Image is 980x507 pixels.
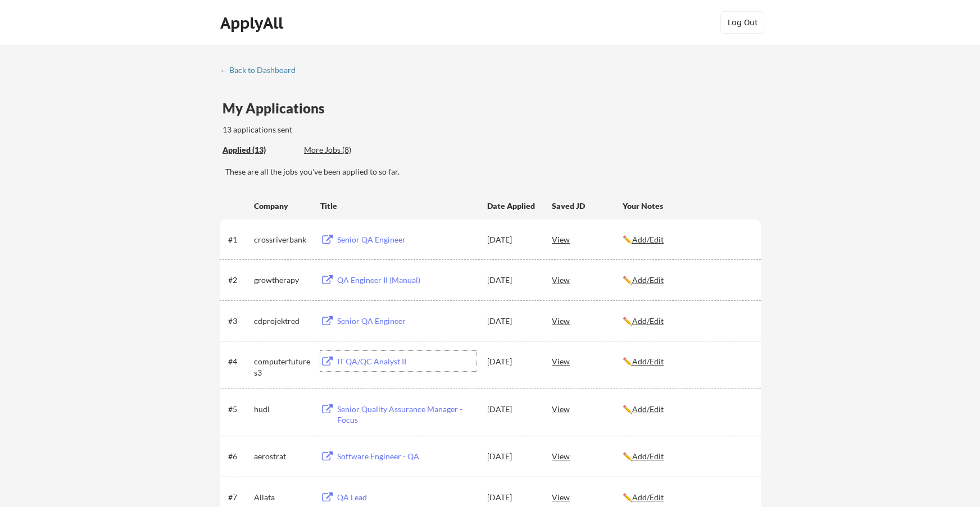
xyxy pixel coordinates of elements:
[228,404,250,415] div: #5
[552,446,623,466] div: View
[223,144,296,156] div: Applied (13)
[623,200,751,212] div: Your Notes
[623,275,751,286] div: ✏️
[337,275,477,286] div: QA Engineer II (Manual)
[228,356,250,367] div: #4
[254,451,310,462] div: aerostrat
[304,144,387,156] div: More Jobs (8)
[228,316,250,327] div: #3
[337,234,477,245] div: Senior QA Engineer
[225,166,761,177] div: These are all the jobs you've been applied to so far.
[623,356,751,367] div: ✏️
[487,404,537,415] div: [DATE]
[223,144,296,156] div: These are all the jobs you've been applied to so far.
[220,66,304,77] a: ← Back to Dashboard
[632,451,664,461] u: Add/Edit
[304,144,387,156] div: These are job applications we think you'd be a good fit for, but couldn't apply you to automatica...
[337,451,477,462] div: Software Engineer - QA
[632,235,664,244] u: Add/Edit
[552,351,623,371] div: View
[552,310,623,331] div: View
[632,275,664,285] u: Add/Edit
[487,275,537,286] div: [DATE]
[487,316,537,327] div: [DATE]
[632,316,664,326] u: Add/Edit
[487,492,537,503] div: [DATE]
[552,229,623,249] div: View
[320,200,477,212] div: Title
[623,316,751,327] div: ✏️
[487,234,537,245] div: [DATE]
[720,11,765,34] button: Log Out
[337,404,477,426] div: Senior Quality Assurance Manager - Focus
[228,451,250,462] div: #6
[552,399,623,419] div: View
[487,200,537,212] div: Date Applied
[254,492,310,503] div: Allata
[632,404,664,414] u: Add/Edit
[223,102,334,115] div: My Applications
[254,316,310,327] div: cdprojektred
[337,316,477,327] div: Senior QA Engineer
[487,356,537,367] div: [DATE]
[228,492,250,503] div: #7
[254,200,310,212] div: Company
[632,357,664,366] u: Add/Edit
[337,492,477,503] div: QA Lead
[632,492,664,502] u: Add/Edit
[552,270,623,290] div: View
[552,195,623,216] div: Saved JD
[254,356,310,378] div: computerfutures3
[223,124,440,135] div: 13 applications sent
[254,234,310,245] div: crossriverbank
[552,487,623,507] div: View
[623,404,751,415] div: ✏️
[254,404,310,415] div: hudl
[337,356,477,367] div: IT QA/QC Analyst II
[623,234,751,245] div: ✏️
[228,275,250,286] div: #2
[220,66,304,74] div: ← Back to Dashboard
[254,275,310,286] div: growtherapy
[228,234,250,245] div: #1
[487,451,537,462] div: [DATE]
[623,451,751,462] div: ✏️
[623,492,751,503] div: ✏️
[220,13,287,33] div: ApplyAll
